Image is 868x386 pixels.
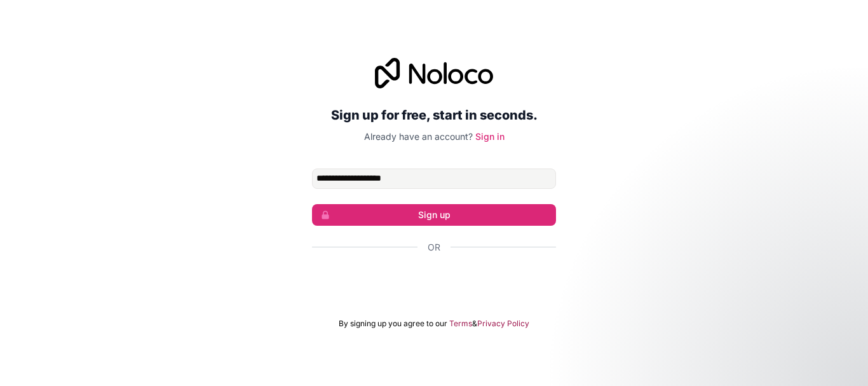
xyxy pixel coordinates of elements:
iframe: Intercom notifications message [614,291,868,380]
span: & [472,319,477,329]
span: Already have an account? [364,131,473,142]
span: Or [428,241,440,254]
input: Email address [312,169,556,189]
a: Sign in [475,131,505,142]
a: Privacy Policy [477,319,529,329]
span: By signing up you agree to our [339,319,447,329]
a: Terms [449,319,472,329]
h2: Sign up for free, start in seconds. [312,104,556,127]
iframe: Botão Iniciar sessão com o Google [306,268,562,296]
button: Sign up [312,204,556,226]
